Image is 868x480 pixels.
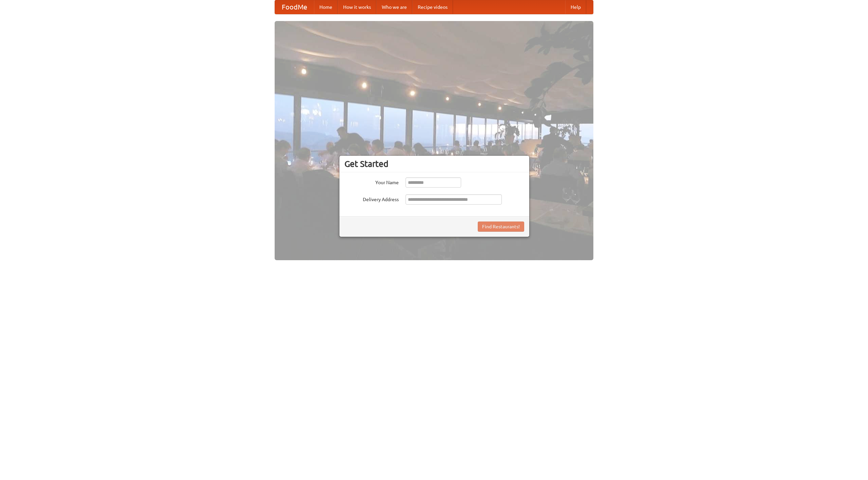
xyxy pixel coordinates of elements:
a: How it works [338,0,376,14]
label: Your Name [344,177,399,186]
a: Help [565,0,586,14]
a: Recipe videos [412,0,453,14]
a: FoodMe [275,0,314,14]
h3: Get Started [344,159,524,169]
a: Home [314,0,338,14]
button: Find Restaurants! [478,222,524,232]
a: Who we are [376,0,412,14]
label: Delivery Address [344,194,399,203]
